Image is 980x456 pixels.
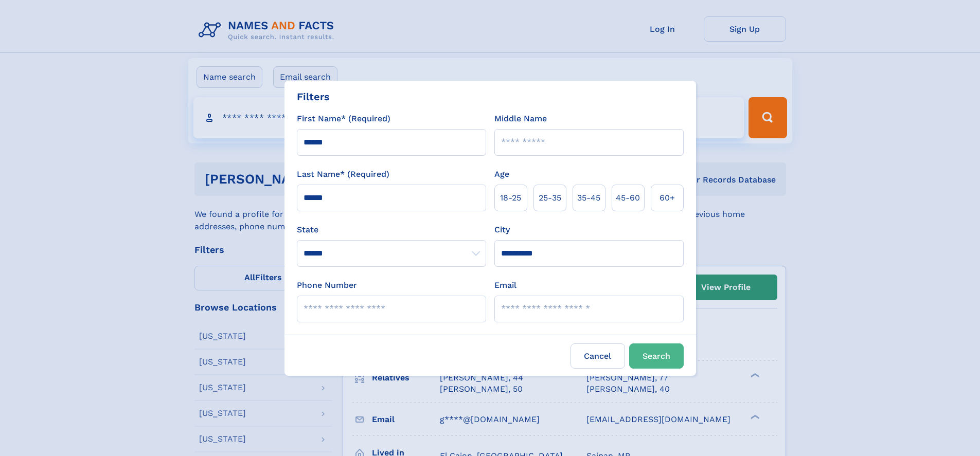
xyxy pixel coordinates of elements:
[297,224,486,236] label: State
[629,343,684,369] button: Search
[571,343,625,369] label: Cancel
[494,224,510,236] label: City
[297,168,389,180] label: Last Name* (Required)
[660,192,675,204] span: 60+
[297,113,390,125] label: First Name* (Required)
[616,192,640,204] span: 45‑60
[577,192,600,204] span: 35‑45
[494,279,516,291] label: Email
[297,89,330,104] div: Filters
[494,168,509,180] label: Age
[297,279,357,291] label: Phone Number
[539,192,561,204] span: 25‑35
[494,113,547,125] label: Middle Name
[500,192,521,204] span: 18‑25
